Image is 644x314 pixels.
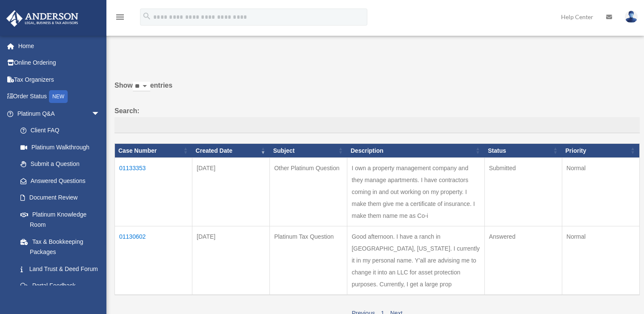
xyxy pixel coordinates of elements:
[625,11,638,23] img: User Pic
[6,37,113,54] a: Home
[49,90,68,103] div: NEW
[562,158,639,226] td: Normal
[562,143,639,158] th: Priority: activate to sort column ascending
[347,143,484,158] th: Description: activate to sort column ascending
[6,88,113,106] a: Order StatusNEW
[115,143,192,158] th: Case Number: activate to sort column ascending
[12,277,109,294] a: Portal Feedback
[115,15,125,22] a: menu
[484,158,562,226] td: Submitted
[12,122,109,139] a: Client FAQ
[562,226,639,295] td: Normal
[133,82,150,91] select: Showentries
[12,172,104,189] a: Answered Questions
[142,11,152,21] i: search
[114,105,640,133] label: Search:
[192,226,270,295] td: [DATE]
[6,105,109,122] a: Platinum Q&Aarrow_drop_down
[115,12,125,22] i: menu
[6,54,113,71] a: Online Ordering
[114,117,640,133] input: Search:
[4,10,81,27] img: Anderson Advisors Platinum Portal
[192,143,270,158] th: Created Date: activate to sort column ascending
[270,158,347,226] td: Other Platinum Question
[12,260,109,277] a: Land Trust & Deed Forum
[12,156,109,173] a: Submit a Question
[6,71,113,88] a: Tax Organizers
[12,139,109,156] a: Platinum Walkthrough
[12,233,109,260] a: Tax & Bookkeeping Packages
[347,226,484,295] td: Good afternoon. I have a ranch in [GEOGRAPHIC_DATA], [US_STATE]. I currently it in my personal na...
[484,143,562,158] th: Status: activate to sort column ascending
[192,158,270,226] td: [DATE]
[12,189,109,206] a: Document Review
[92,105,109,123] span: arrow_drop_down
[115,226,192,295] td: 01130602
[115,158,192,226] td: 01133353
[270,143,347,158] th: Subject: activate to sort column ascending
[114,80,640,100] label: Show entries
[270,226,347,295] td: Platinum Tax Question
[484,226,562,295] td: Answered
[12,206,109,233] a: Platinum Knowledge Room
[347,158,484,226] td: I own a property management company and they manage apartments. I have contractors coming in and ...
